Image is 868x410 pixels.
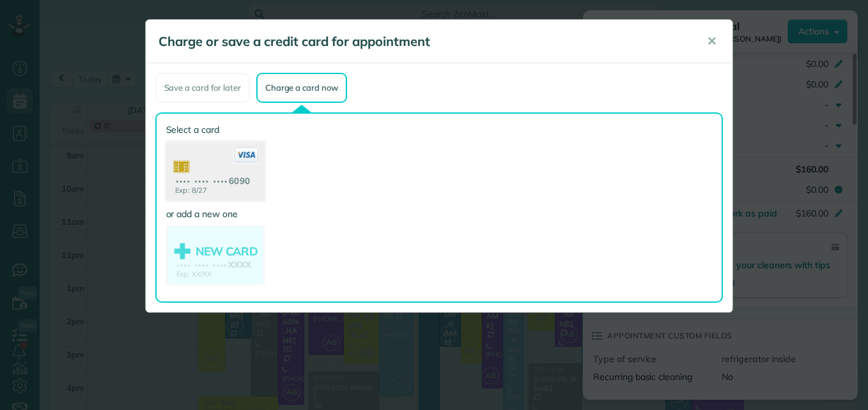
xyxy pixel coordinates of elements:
span: ✕ [707,34,717,49]
label: or add a new one [166,208,265,220]
div: Charge a card now [256,73,347,103]
label: Select a card [166,123,265,136]
h5: Charge or save a credit card for appointment [159,33,689,50]
div: Save a card for later [155,73,250,103]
